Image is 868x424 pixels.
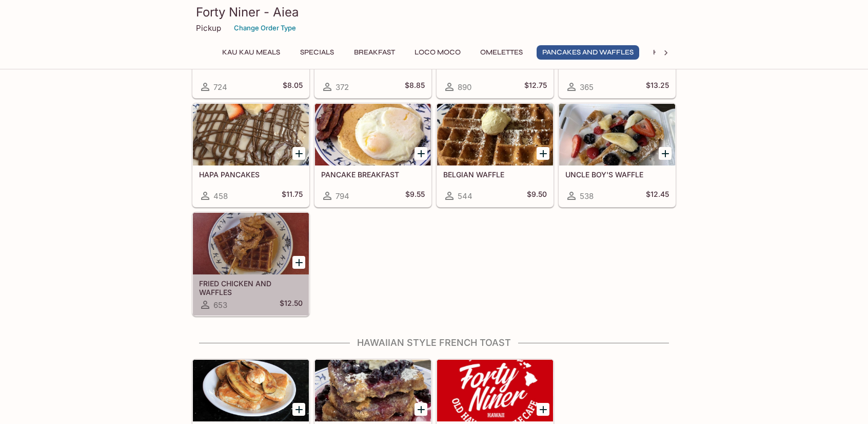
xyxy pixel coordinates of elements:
[646,81,669,93] h5: $13.25
[315,360,431,421] div: SWEET LEILANI BLUEBERRY FRENCH TOAST
[192,337,676,348] h4: Hawaiian Style French Toast
[292,147,305,160] button: Add HAPA PANCAKES
[213,191,228,201] span: 458
[475,45,528,60] button: Omelettes
[282,190,303,202] h5: $11.75
[192,103,309,207] a: HAPA PANCAKES458$11.75
[216,45,286,60] button: Kau Kau Meals
[580,191,594,201] span: 538
[196,23,221,33] p: Pickup
[292,403,305,416] button: Add BANANA FRENCH TOAST
[348,45,401,60] button: Breakfast
[415,147,427,160] button: Add PANCAKE BREAKFAST
[647,45,774,60] button: Hawaiian Style French Toast
[193,104,309,165] div: HAPA PANCAKES
[321,170,425,179] h5: PANCAKE BREAKFAST
[524,81,547,93] h5: $12.75
[405,190,425,202] h5: $9.55
[229,20,301,36] button: Change Order Type
[437,360,553,421] div: PLAIN FRENCH TOAST
[458,191,472,201] span: 544
[409,45,466,60] button: Loco Moco
[646,190,669,202] h5: $12.45
[315,104,431,165] div: PANCAKE BREAKFAST
[537,45,639,60] button: Pancakes and Waffles
[193,360,309,421] div: BANANA FRENCH TOAST
[199,170,303,179] h5: HAPA PANCAKES
[199,279,303,296] h5: FRIED CHICKEN AND WAFFLES
[280,299,303,311] h5: $12.50
[527,190,547,202] h5: $9.50
[437,103,554,207] a: BELGIAN WAFFLE544$9.50
[405,81,425,93] h5: $8.85
[565,170,669,179] h5: UNCLE BOY'S WAFFLE
[213,300,227,310] span: 653
[294,45,340,60] button: Specials
[283,81,303,93] h5: $8.05
[196,4,672,20] h3: Forty Niner - Aiea
[336,82,349,92] span: 372
[192,212,309,316] a: FRIED CHICKEN AND WAFFLES653$12.50
[559,104,675,165] div: UNCLE BOY'S WAFFLE
[415,403,427,416] button: Add SWEET LEILANI BLUEBERRY FRENCH TOAST
[537,147,549,160] button: Add BELGIAN WAFFLE
[213,82,227,92] span: 724
[443,170,547,179] h5: BELGIAN WAFFLE
[559,103,676,207] a: UNCLE BOY'S WAFFLE538$12.45
[193,213,309,274] div: FRIED CHICKEN AND WAFFLES
[659,147,672,160] button: Add UNCLE BOY'S WAFFLE
[458,82,471,92] span: 890
[580,82,594,92] span: 365
[537,403,549,416] button: Add PLAIN FRENCH TOAST
[314,103,431,207] a: PANCAKE BREAKFAST794$9.55
[336,191,349,201] span: 794
[437,104,553,165] div: BELGIAN WAFFLE
[292,256,305,269] button: Add FRIED CHICKEN AND WAFFLES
